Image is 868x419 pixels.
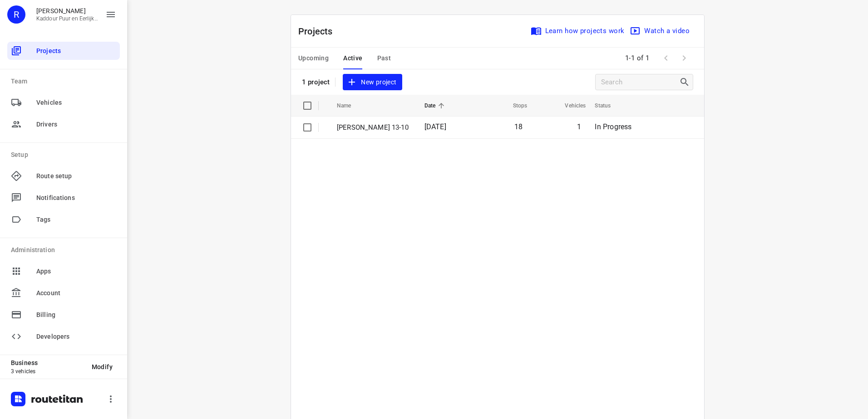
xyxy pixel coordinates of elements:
[343,74,402,91] button: New project
[7,306,120,324] div: Billing
[679,77,693,88] div: Search
[337,122,411,133] p: Jeffrey 13-10
[36,288,116,298] span: Account
[7,167,120,185] div: Route setup
[377,53,391,64] span: Past
[501,100,528,111] span: Stops
[11,77,120,86] p: Team
[36,267,116,276] span: Apps
[11,245,120,255] p: Administration
[657,49,675,67] span: Previous Page
[11,368,84,375] p: 3 vehicles
[84,359,120,375] button: Modify
[7,189,120,207] div: Notifications
[298,24,340,38] p: Projects
[577,122,581,131] span: 1
[302,78,330,86] p: 1 project
[7,327,120,346] div: Developers
[675,49,693,67] span: Next Page
[7,262,120,280] div: Apps
[36,120,116,129] span: Drivers
[36,15,98,22] p: Kaddour Puur en Eerlijk Vlees B.V.
[11,150,120,160] p: Setup
[36,215,116,224] span: Tags
[7,115,120,133] div: Drivers
[36,193,116,203] span: Notifications
[36,310,116,320] span: Billing
[343,53,362,64] span: Active
[7,210,120,229] div: Tags
[7,42,120,60] div: Projects
[7,5,25,24] div: R
[595,122,631,131] span: In Progress
[424,100,448,111] span: Date
[298,53,329,64] span: Upcoming
[7,284,120,302] div: Account
[36,7,98,15] p: Rachid Kaddour
[7,93,120,112] div: Vehicles
[11,359,84,366] p: Business
[36,171,116,181] span: Route setup
[424,122,446,131] span: [DATE]
[36,98,116,107] span: Vehicles
[337,100,363,111] span: Name
[36,46,116,56] span: Projects
[514,122,523,131] span: 18
[621,49,653,68] span: 1-1 of 1
[553,100,586,111] span: Vehicles
[601,75,679,89] input: Search projects
[595,100,622,111] span: Status
[36,332,116,341] span: Developers
[348,77,396,88] span: New project
[92,363,113,370] span: Modify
